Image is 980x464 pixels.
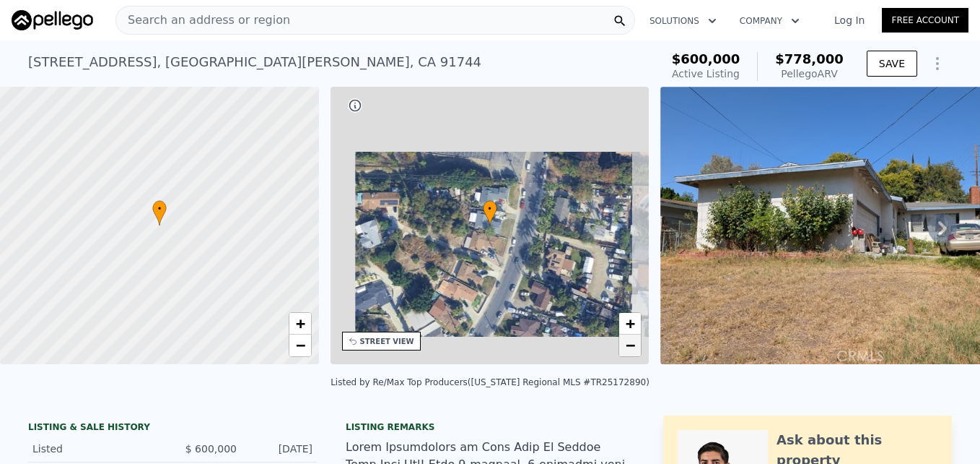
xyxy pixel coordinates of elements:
[289,313,311,335] a: Zoom in
[483,200,497,225] div: •
[775,51,844,66] span: $778,000
[152,202,167,215] span: •
[185,443,237,455] span: $ 600,000
[295,336,305,354] span: −
[626,314,635,332] span: +
[152,200,167,225] div: •
[295,314,305,332] span: +
[248,442,312,456] div: [DATE]
[12,10,93,30] img: Pellego
[638,8,728,34] button: Solutions
[346,421,634,433] div: Listing remarks
[867,51,917,77] button: SAVE
[728,8,811,34] button: Company
[483,202,497,215] span: •
[619,335,641,356] a: Zoom out
[289,335,311,356] a: Zoom out
[116,12,290,29] span: Search an address or region
[882,8,968,33] a: Free Account
[619,313,641,335] a: Zoom in
[626,336,635,354] span: −
[32,442,161,456] div: Listed
[775,66,844,81] div: Pellego ARV
[28,52,481,72] div: [STREET_ADDRESS] , [GEOGRAPHIC_DATA][PERSON_NAME] , CA 91744
[28,421,317,436] div: LISTING & SALE HISTORY
[360,336,414,347] div: STREET VIEW
[672,68,740,80] span: Active Listing
[672,51,740,66] span: $600,000
[817,13,882,27] a: Log In
[331,377,649,387] div: Listed by Re/Max Top Producers ([US_STATE] Regional MLS #TR25172890)
[923,49,952,78] button: Show Options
